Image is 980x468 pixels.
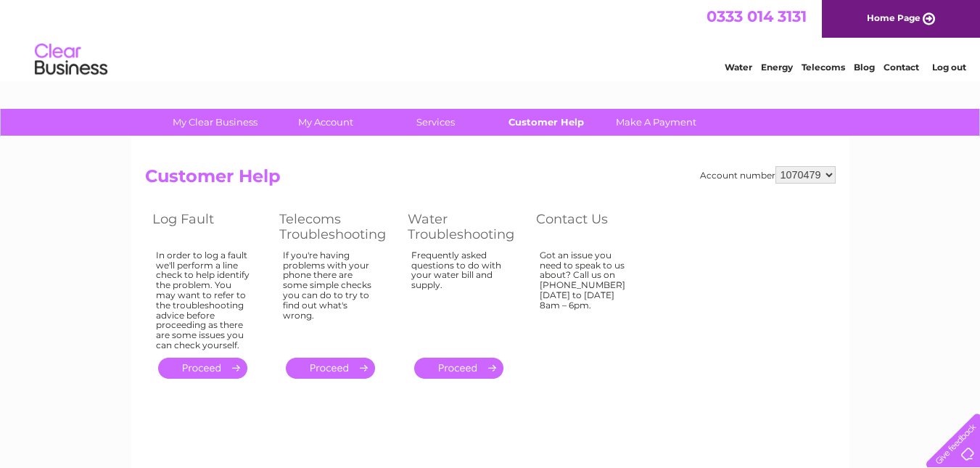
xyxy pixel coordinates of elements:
th: Water Troubleshooting [400,208,529,246]
a: Services [376,109,495,136]
th: Log Fault [145,208,272,246]
a: Customer Help [486,109,606,136]
div: Got an issue you need to speak to us about? Call us on [PHONE_NUMBER] [DATE] to [DATE] 8am – 6pm. [540,250,634,345]
a: Water [725,62,752,73]
div: Frequently asked questions to do with your water bill and supply. [411,250,507,345]
a: Log out [932,62,966,73]
a: . [286,358,375,379]
a: My Clear Business [155,109,275,136]
a: Contact [884,62,919,73]
h2: Customer Help [145,166,836,194]
th: Contact Us [529,208,656,246]
a: Make A Payment [596,109,716,136]
div: If you're having problems with your phone there are some simple checks you can do to try to find ... [283,250,379,345]
a: Energy [761,62,793,73]
a: Blog [854,62,875,73]
a: . [158,358,247,379]
a: Telecoms [802,62,845,73]
div: Account number [700,166,836,184]
div: Clear Business is a trading name of Verastar Limited (registered in [GEOGRAPHIC_DATA] No. 3667643... [148,8,833,70]
a: . [414,358,503,379]
div: In order to log a fault we'll perform a line check to help identify the problem. You may want to ... [156,250,250,350]
th: Telecoms Troubleshooting [272,208,400,246]
a: 0333 014 3131 [707,7,807,25]
a: My Account [265,109,385,136]
img: logo.png [34,38,108,82]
